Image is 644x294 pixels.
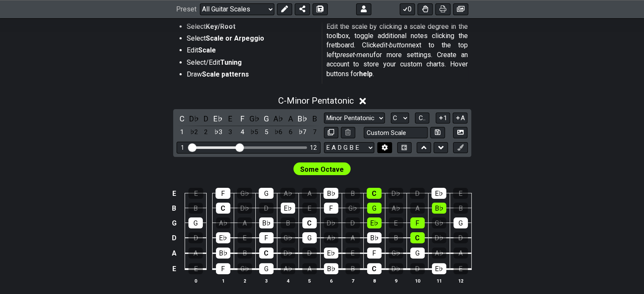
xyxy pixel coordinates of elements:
[297,126,308,138] div: toggle scale degree
[391,113,409,124] select: Tonic/Root
[177,142,321,153] div: Visible fret range
[225,113,236,124] div: toggle pitch class
[238,232,252,243] div: E
[389,217,403,228] div: E
[273,126,284,138] div: toggle scale degree
[432,247,446,258] div: A♭
[185,276,207,285] th: 0
[400,3,415,15] button: 0
[285,113,296,124] div: toggle pitch class
[385,276,406,285] th: 9
[259,232,274,243] div: F
[237,188,252,199] div: G♭
[324,127,338,138] button: Copy
[320,276,342,285] th: 6
[324,263,338,274] div: B♭
[255,276,277,285] th: 3
[453,142,467,154] button: First click edit preset to enable marker editing
[281,247,295,258] div: D♭
[216,217,230,228] div: A♭
[324,142,374,154] select: Tuning
[417,142,431,154] button: Move up
[302,188,317,199] div: A
[187,70,316,82] li: Draw
[200,3,274,15] select: Preset
[216,263,230,274] div: F
[309,113,320,124] div: toggle pitch class
[188,113,199,124] div: toggle pitch class
[397,142,412,154] button: Toggle horizontal chord view
[326,22,468,79] p: Edit the scale by clicking a scale degree in the toolbox, toggle additional notes clicking the fr...
[281,203,295,214] div: E♭
[220,58,242,66] strong: Tuning
[453,247,468,258] div: A
[273,113,284,124] div: toggle pitch class
[216,188,230,199] div: F
[367,188,381,199] div: C
[302,263,317,274] div: A
[359,70,373,78] strong: help
[367,203,381,214] div: G
[259,247,274,258] div: C
[188,126,199,138] div: toggle scale degree
[277,3,292,15] button: Edit Preset
[299,276,320,285] th: 5
[285,126,296,138] div: toggle scale degree
[428,276,450,285] th: 11
[259,203,274,214] div: D
[201,126,212,138] div: toggle scale degree
[277,276,299,285] th: 4
[345,203,360,214] div: G♭
[388,188,403,199] div: D♭
[259,217,274,228] div: B♭
[453,113,467,124] button: A
[281,232,295,243] div: G♭
[206,34,264,42] strong: Scale or Arpeggio
[280,188,295,199] div: A♭
[410,263,425,274] div: D
[324,247,338,258] div: E♭
[302,232,317,243] div: G
[259,188,274,199] div: G
[238,217,252,228] div: A
[410,217,425,228] div: F
[363,276,385,285] th: 8
[345,247,360,258] div: E
[310,144,317,151] div: 12
[324,113,385,124] select: Scale
[453,188,468,199] div: E
[345,217,360,228] div: D
[216,232,230,243] div: E♭
[278,96,354,106] span: C - Minor Pentatonic
[434,142,448,154] button: Move down
[187,22,316,34] li: Select
[337,51,373,59] em: preset-menu
[389,247,403,258] div: G♭
[238,203,252,214] div: D♭
[309,126,320,138] div: toggle scale degree
[169,261,179,277] td: E
[237,113,248,124] div: toggle pitch class
[432,217,446,228] div: G♭
[177,113,188,124] div: toggle pitch class
[238,263,252,274] div: G♭
[406,276,428,285] th: 10
[410,247,425,258] div: G
[450,276,471,285] th: 12
[435,3,451,15] button: Print
[169,186,179,201] td: E
[389,232,403,243] div: B
[324,203,338,214] div: F
[345,188,360,199] div: B
[188,203,203,214] div: B
[281,263,295,274] div: A♭
[188,247,203,258] div: A
[430,127,445,138] button: Store user defined scale
[169,216,179,231] td: G
[367,217,381,228] div: E♭
[198,46,216,54] strong: Scale
[176,5,196,14] span: Preset
[432,263,446,274] div: E♭
[300,163,344,176] span: First enable full edit mode to edit
[202,70,249,78] strong: Scale patterns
